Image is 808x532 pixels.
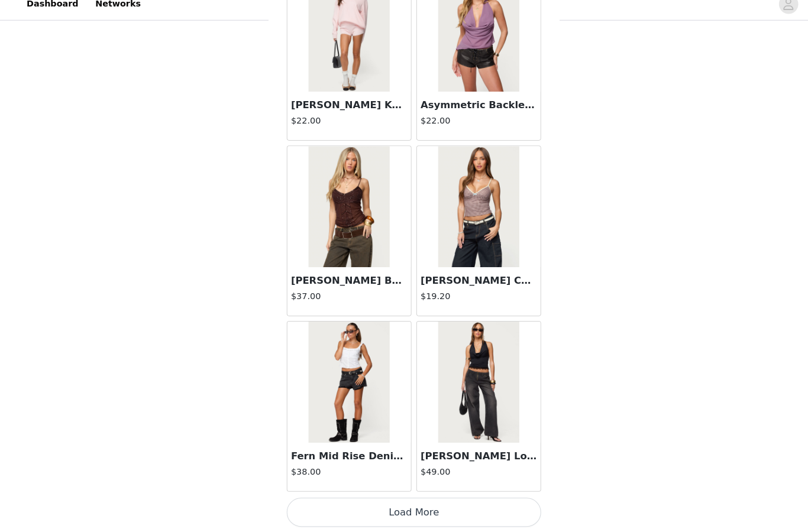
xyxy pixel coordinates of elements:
a: Networks [86,2,144,29]
h4: $22.00 [284,124,397,136]
img: Bettie Contrast Gingham Tank Top [428,154,506,273]
h3: Asymmetric Backless Chiffon Halter Top [411,107,524,121]
h3: Fern Mid Rise Denim Shorts [284,450,397,464]
img: Aliyah Zip Low Rise Jeans [428,326,506,444]
button: Load More [280,498,528,526]
img: Fern Mid Rise Denim Shorts [301,326,380,444]
img: Azelia Beaded Sheer Mesh Top [301,154,380,273]
h3: [PERSON_NAME] Contrast Gingham Tank Top [411,278,524,293]
h4: $22.00 [411,124,524,136]
h4: $49.00 [411,466,524,479]
h3: [PERSON_NAME] Low Rise Jeans [411,450,524,464]
h3: [PERSON_NAME] Beaded Sheer Mesh Top [284,278,397,293]
h3: [PERSON_NAME] Knit Shorts [284,107,397,121]
a: Dashboard [19,2,83,29]
div: avatar [764,7,775,25]
h4: $19.20 [411,295,524,307]
h4: $38.00 [284,466,397,479]
h4: $37.00 [284,295,397,307]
